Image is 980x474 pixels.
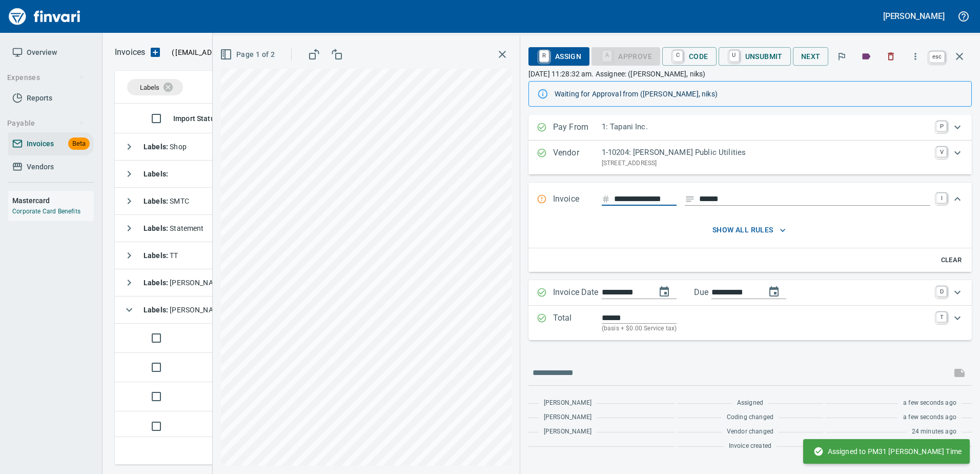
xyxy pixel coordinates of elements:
[947,361,972,385] span: This records your message into the invoice and notifies anyone mentioned
[3,114,89,133] button: Payable
[140,84,159,91] span: Labels
[555,85,963,103] div: Waiting for Approval from ([PERSON_NAME], niks)
[904,45,927,68] button: More
[6,4,83,29] img: Finvari
[8,132,94,155] a: InvoicesBeta
[729,50,739,62] a: U
[936,121,947,131] a: P
[528,280,972,306] div: Expand
[694,286,743,299] p: Due
[539,50,549,62] a: R
[144,279,278,287] span: [PERSON_NAME], Requested Info
[929,51,945,63] a: esc
[174,47,292,57] span: [EMAIL_ADDRESS][DOMAIN_NAME]
[553,286,602,300] p: Invoice Date
[115,46,145,58] nav: breadcrumb
[115,46,145,58] p: Invoices
[7,71,85,84] span: Expenses
[719,47,791,66] button: UUnsubmit
[553,121,602,134] p: Pay From
[68,138,90,150] span: Beta
[537,48,581,65] span: Assign
[602,147,930,159] p: 1-10204: [PERSON_NAME] Public Utilities
[27,137,54,150] span: Invoices
[222,48,275,61] span: Page 1 of 2
[936,147,947,157] a: V
[173,112,218,125] span: Import Status
[528,115,972,141] div: Expand
[881,8,947,24] button: [PERSON_NAME]
[145,46,166,58] button: Upload an Invoice
[144,279,170,287] strong: Labels :
[670,48,708,65] span: Code
[144,170,168,178] strong: Labels :
[8,41,94,64] a: Overview
[144,306,170,314] strong: Labels :
[144,306,226,314] span: [PERSON_NAME]
[27,161,54,173] span: Vendors
[27,92,52,105] span: Reports
[727,427,773,437] span: Vendor changed
[903,412,956,423] span: a few seconds ago
[553,221,945,240] button: show all rules
[144,197,170,205] strong: Labels :
[144,143,170,151] strong: Labels :
[903,398,956,408] span: a few seconds ago
[3,68,89,87] button: Expenses
[127,79,183,95] div: Labels
[727,48,783,65] span: Unsubmit
[936,312,947,322] a: T
[544,427,591,437] span: [PERSON_NAME]
[144,197,189,205] span: SMTC
[813,446,962,457] span: Assigned to PM31 [PERSON_NAME] Time
[737,398,763,408] span: Assigned
[544,412,591,423] span: [PERSON_NAME]
[173,112,232,125] span: Import Status
[12,208,80,215] a: Corporate Card Benefits
[936,286,947,297] a: D
[166,47,295,57] p: ( )
[685,194,695,204] svg: Invoice description
[727,412,773,423] span: Coding changed
[602,159,930,169] p: [STREET_ADDRESS]
[793,47,829,66] button: Next
[528,141,972,174] div: Expand
[528,216,972,272] div: Expand
[8,87,94,110] a: Reports
[652,280,677,304] button: change date
[544,398,591,408] span: [PERSON_NAME]
[528,183,972,216] div: Expand
[553,312,602,334] p: Total
[801,50,821,63] span: Next
[912,427,956,437] span: 24 minutes ago
[883,11,945,22] h5: [PERSON_NAME]
[591,51,660,60] div: Coding Required
[144,251,170,260] strong: Labels :
[553,193,602,206] p: Invoice
[729,441,772,451] span: Invoice created
[602,193,610,205] svg: Invoice number
[528,47,589,66] button: RAssign
[602,324,930,334] p: (basis + $0.00 Service tax)
[557,224,941,236] span: show all rules
[7,117,85,130] span: Payable
[144,143,187,151] span: Shop
[144,224,204,232] span: Statement
[937,254,965,266] span: Clear
[12,195,94,206] h6: Mastercard
[218,45,279,64] button: Page 1 of 2
[935,252,968,268] button: Clear
[528,69,972,79] p: [DATE] 11:28:32 am. Assignee: ([PERSON_NAME], niks)
[144,224,170,232] strong: Labels :
[602,121,930,133] p: 1: Tapani Inc.
[673,50,683,62] a: C
[936,193,947,203] a: I
[8,155,94,179] a: Vendors
[528,306,972,340] div: Expand
[27,46,57,59] span: Overview
[662,47,717,66] button: CCode
[553,147,602,168] p: Vendor
[144,251,178,260] span: TT
[762,280,786,304] button: change due date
